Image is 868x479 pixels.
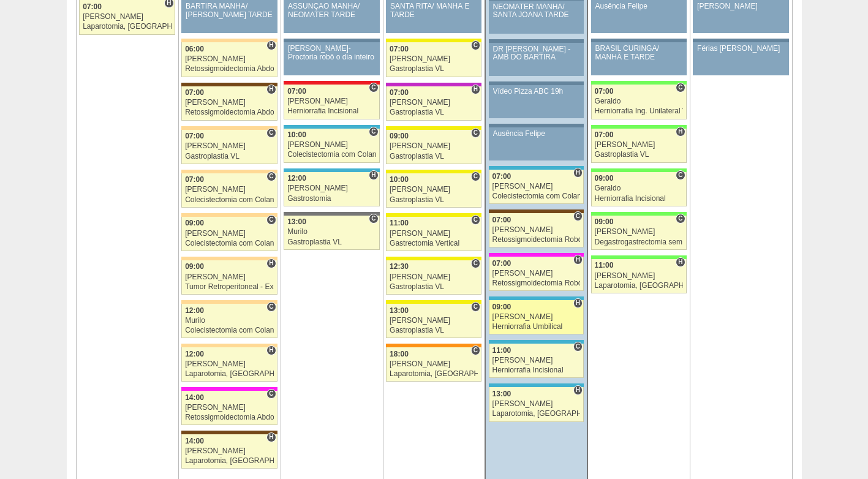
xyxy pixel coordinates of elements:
[489,81,584,85] div: Key: Aviso
[284,129,379,163] a: C 10:00 [PERSON_NAME] Colecistectomia com Colangiografia VL
[595,228,683,236] div: [PERSON_NAME]
[181,213,277,217] div: Key: Bartira
[386,217,481,251] a: C 11:00 [PERSON_NAME] Gastrectomia Vertical
[181,217,277,251] a: C 09:00 [PERSON_NAME] Colecistectomia com Colangiografia VL
[489,213,584,247] a: C 07:00 [PERSON_NAME] Retossigmoidectomia Robótica
[185,240,274,247] div: Colecistectomia com Colangiografia VL
[493,130,580,138] div: Ausência Felipe
[266,302,276,312] span: Consultório
[390,196,478,204] div: Gastroplastia VL
[591,259,687,293] a: H 11:00 [PERSON_NAME] Laparotomia, [GEOGRAPHIC_DATA], Drenagem, Bridas VL
[595,87,614,96] span: 07:00
[471,40,480,50] span: Consultório
[390,326,478,334] div: Gastroplastia VL
[595,238,683,246] div: Degastrogastrectomia sem vago
[489,383,584,387] div: Key: Neomater
[386,130,481,164] a: C 09:00 [PERSON_NAME] Gastroplastia VL
[595,184,683,192] div: Geraldo
[186,2,273,18] div: BARTIRA MANHÃ/ [PERSON_NAME] TARDE
[386,260,481,295] a: C 12:30 [PERSON_NAME] Gastroplastia VL
[492,216,511,224] span: 07:00
[390,273,478,281] div: [PERSON_NAME]
[390,360,478,368] div: [PERSON_NAME]
[185,55,274,63] div: [PERSON_NAME]
[185,142,274,150] div: [PERSON_NAME]
[492,270,581,277] div: [PERSON_NAME]
[390,108,478,116] div: Gastroplastia VL
[185,132,204,140] span: 07:00
[595,2,682,10] div: Ausência Felipe
[489,344,584,378] a: C 11:00 [PERSON_NAME] Herniorrafia Incisional
[492,366,581,374] div: Herniorrafia Incisional
[492,192,581,200] div: Colecistectomia com Colangiografia VL
[185,360,274,368] div: [PERSON_NAME]
[573,298,583,308] span: Hospital
[185,273,274,281] div: [PERSON_NAME]
[492,313,581,321] div: [PERSON_NAME]
[181,304,277,338] a: C 12:00 Murilo Colecistectomia com Colangiografia VL
[492,279,581,287] div: Retossigmoidectomia Robótica
[489,1,584,34] a: NEOMATER MANHÃ/ SANTA JOANA TARDE
[284,42,379,75] a: [PERSON_NAME]-Proctoria robô o dia inteiro
[492,410,581,418] div: Laparotomia, [GEOGRAPHIC_DATA], Drenagem, Bridas VL
[181,300,277,304] div: Key: Bartira
[390,230,478,238] div: [PERSON_NAME]
[266,85,276,94] span: Hospital
[287,195,376,203] div: Gastrostomia
[591,216,687,250] a: C 09:00 [PERSON_NAME] Degastrogastrectomia sem vago
[693,42,788,75] a: Férias [PERSON_NAME]
[369,170,378,180] span: Hospital
[181,431,277,434] div: Key: Santa Joana
[471,128,480,138] span: Consultório
[573,255,583,265] span: Hospital
[185,230,274,238] div: [PERSON_NAME]
[386,173,481,208] a: C 10:00 [PERSON_NAME] Gastroplastia VL
[489,300,584,334] a: H 09:00 [PERSON_NAME] Herniorrafia Umbilical
[595,97,683,105] div: Geraldo
[181,344,277,347] div: Key: Bartira
[573,342,583,352] span: Consultório
[595,282,683,290] div: Laparotomia, [GEOGRAPHIC_DATA], Drenagem, Bridas VL
[492,172,511,181] span: 07:00
[284,85,379,119] a: C 07:00 [PERSON_NAME] Herniorrafia Incisional
[493,88,580,96] div: Vídeo Pizza ABC 19h
[489,257,584,291] a: H 07:00 [PERSON_NAME] Retossigmoidectomia Robótica
[489,387,584,421] a: H 13:00 [PERSON_NAME] Laparotomia, [GEOGRAPHIC_DATA], Drenagem, Bridas VL
[676,127,685,137] span: Hospital
[185,88,204,97] span: 07:00
[390,186,478,194] div: [PERSON_NAME]
[489,340,584,344] div: Key: Neomater
[185,99,274,107] div: [PERSON_NAME]
[185,283,274,291] div: Tumor Retroperitoneal - Exerese
[284,172,379,206] a: H 12:00 [PERSON_NAME] Gastrostomia
[697,45,785,53] div: Férias [PERSON_NAME]
[489,170,584,204] a: H 07:00 [PERSON_NAME] Colecistectomia com Colangiografia VL
[573,211,583,221] span: Consultório
[591,39,687,42] div: Key: Aviso
[181,347,277,382] a: H 12:00 [PERSON_NAME] Laparotomia, [GEOGRAPHIC_DATA], Drenagem, Bridas VL
[266,258,276,268] span: Hospital
[266,215,276,225] span: Consultório
[390,306,409,315] span: 13:00
[287,141,376,149] div: [PERSON_NAME]
[185,326,274,334] div: Colecistectomia com Colangiografia VL
[181,434,277,469] a: H 14:00 [PERSON_NAME] Laparotomia, [GEOGRAPHIC_DATA], Drenagem, Bridas VL
[492,356,581,364] div: [PERSON_NAME]
[493,45,580,61] div: DR [PERSON_NAME] - AMB DO BARTIRA
[471,215,480,225] span: Consultório
[489,43,584,76] a: DR [PERSON_NAME] - AMB DO BARTIRA
[181,83,277,86] div: Key: Santa Joana
[390,55,478,63] div: [PERSON_NAME]
[181,130,277,164] a: C 07:00 [PERSON_NAME] Gastroplastia VL
[591,255,687,259] div: Key: Brasil
[595,107,683,115] div: Herniorrafia Ing. Unilateral VL
[266,389,276,399] span: Consultório
[386,83,481,86] div: Key: Maria Braido
[287,217,306,226] span: 13:00
[185,306,204,315] span: 12:00
[386,213,481,217] div: Key: Santa Rita
[386,304,481,338] a: C 13:00 [PERSON_NAME] Gastroplastia VL
[591,125,687,129] div: Key: Brasil
[185,350,204,358] span: 12:00
[386,126,481,130] div: Key: Santa Rita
